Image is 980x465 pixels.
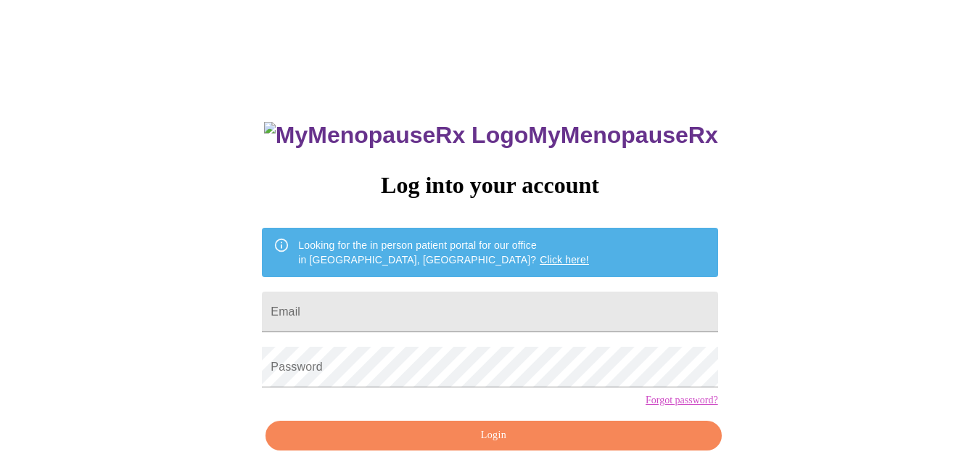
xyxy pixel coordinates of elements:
[540,254,589,266] a: Click here!
[646,395,718,406] a: Forgot password?
[298,232,589,273] div: Looking for the in person patient portal for our office in [GEOGRAPHIC_DATA], [GEOGRAPHIC_DATA]?
[282,427,704,445] span: Login
[265,421,721,450] button: Login
[264,122,718,149] h3: MyMenopauseRx
[262,172,717,199] h3: Log into your account
[264,122,528,149] img: MyMenopauseRx Logo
